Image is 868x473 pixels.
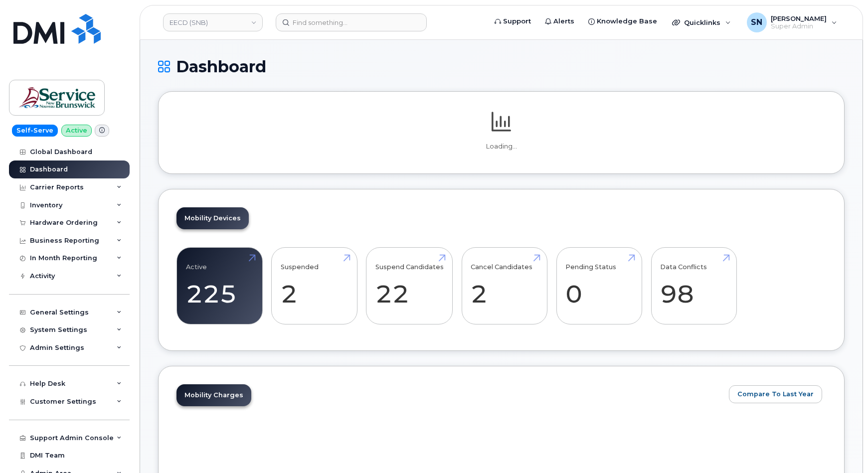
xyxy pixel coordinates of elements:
[158,58,845,75] h1: Dashboard
[565,253,633,319] a: Pending Status 0
[660,253,727,319] a: Data Conflicts 98
[186,253,253,319] a: Active 225
[737,389,814,399] span: Compare To Last Year
[281,253,348,319] a: Suspended 2
[176,142,826,151] p: Loading...
[176,384,251,406] a: Mobility Charges
[729,385,822,403] button: Compare To Last Year
[176,207,249,229] a: Mobility Devices
[471,253,538,319] a: Cancel Candidates 2
[375,253,444,319] a: Suspend Candidates 22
